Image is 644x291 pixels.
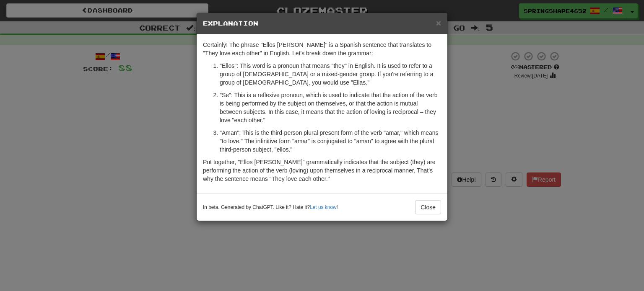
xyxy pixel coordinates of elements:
[203,41,441,57] p: Certainly! The phrase "Ellos [PERSON_NAME]" is a Spanish sentence that translates to "They love e...
[415,200,441,214] button: Close
[220,62,441,87] p: "Ellos": This word is a pronoun that means "they" in English. It is used to refer to a group of [...
[436,18,441,27] button: Close
[203,19,441,28] h5: Explanation
[203,204,338,211] small: In beta. Generated by ChatGPT. Like it? Hate it? !
[220,91,441,124] p: "Se": This is a reflexive pronoun, which is used to indicate that the action of the verb is being...
[310,204,336,210] a: Let us know
[203,158,441,183] p: Put together, "Ellos [PERSON_NAME]" grammatically indicates that the subject (they) are performin...
[220,129,441,154] p: "Aman": This is the third-person plural present form of the verb "amar," which means "to love." T...
[436,18,441,28] span: ×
